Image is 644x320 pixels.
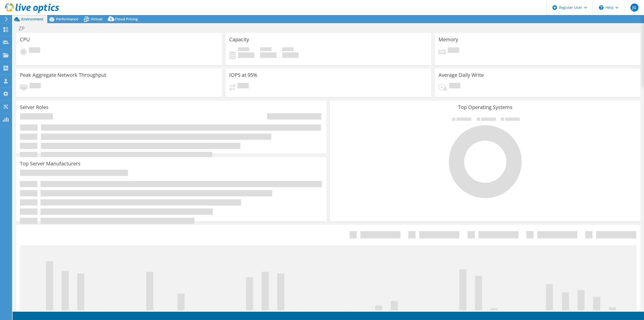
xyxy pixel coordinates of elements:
[599,5,603,10] svg: \n
[20,161,80,166] h3: Top Server Manufacturers
[438,37,458,42] h3: Memory
[260,52,276,58] h4: 0 GiB
[115,17,138,21] span: Cloud Pricing
[449,83,460,90] span: Pending
[334,104,637,110] h3: Top Operating Systems
[229,72,257,78] h3: IOPS at 95%
[282,47,294,52] span: Total
[448,47,459,54] span: Pending
[229,37,249,42] h3: Capacity
[260,47,271,52] span: Free
[438,72,484,78] h3: Average Daily Write
[29,83,41,90] span: Pending
[630,4,638,12] span: JG
[20,104,49,110] h3: Server Roles
[56,17,78,21] span: Performance
[237,83,249,90] span: Pending
[91,17,102,21] span: Virtual
[20,37,30,42] h3: CPU
[282,52,299,58] h4: 0 GiB
[20,72,106,78] h3: Peak Aggregate Network Throughput
[29,47,40,54] span: Pending
[16,26,32,31] h1: ZP
[21,17,44,21] span: Environment
[238,52,254,58] h4: 0 GiB
[238,47,249,52] span: Used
